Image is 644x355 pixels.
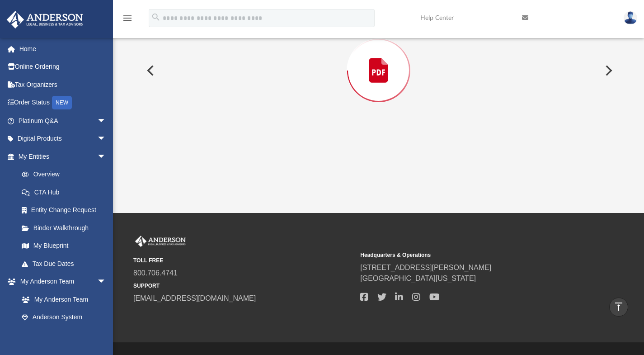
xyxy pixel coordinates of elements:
a: Digital Productsarrow_drop_down [6,130,120,148]
a: Binder Walkthrough [13,219,120,237]
a: Platinum Q&Aarrow_drop_down [6,112,120,130]
a: My Anderson Team [13,290,111,308]
button: Previous File [140,58,160,83]
span: arrow_drop_down [97,273,115,291]
img: Anderson Advisors Platinum Portal [4,11,86,28]
span: arrow_drop_down [97,112,115,130]
a: CTA Hub [13,183,120,201]
a: Home [6,40,120,58]
span: arrow_drop_down [97,147,115,166]
a: Online Ordering [6,58,120,76]
a: 800.706.4741 [133,269,178,277]
a: Tax Due Dates [13,255,120,273]
a: My Blueprint [13,237,115,255]
a: Order StatusNEW [6,94,120,112]
small: SUPPORT [133,282,354,290]
a: [GEOGRAPHIC_DATA][US_STATE] [360,275,476,282]
a: vertical_align_top [609,298,628,317]
div: NEW [52,96,72,109]
i: search [151,12,161,22]
i: vertical_align_top [613,301,624,312]
i: menu [122,13,133,24]
a: My Anderson Teamarrow_drop_down [6,273,115,291]
a: [EMAIL_ADDRESS][DOMAIN_NAME] [133,294,256,302]
a: Tax Organizers [6,76,120,94]
span: arrow_drop_down [97,130,115,148]
a: Overview [13,166,120,184]
a: menu [122,17,133,24]
a: Entity Change Request [13,201,120,219]
small: Headquarters & Operations [360,251,581,259]
a: [STREET_ADDRESS][PERSON_NAME] [360,264,491,271]
img: User Pic [624,11,637,24]
button: Next File [598,58,618,83]
img: Anderson Advisors Platinum Portal [133,236,188,247]
a: Anderson System [13,308,115,327]
a: My Entitiesarrow_drop_down [6,147,120,166]
small: TOLL FREE [133,256,354,265]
